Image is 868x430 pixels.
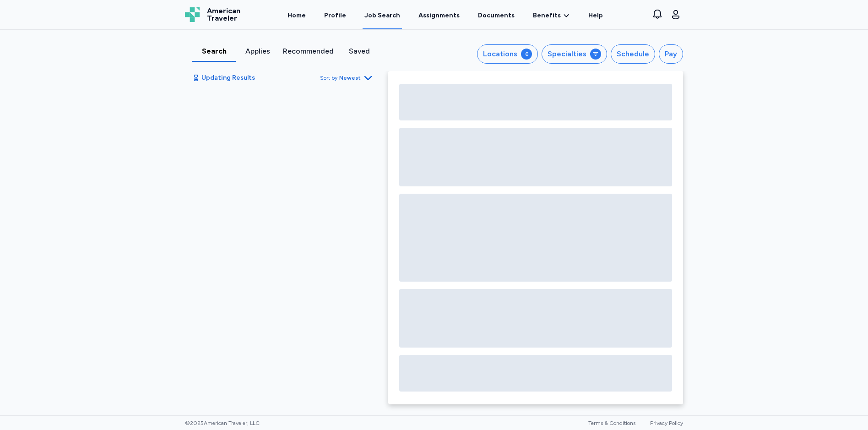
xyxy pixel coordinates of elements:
div: Recommended [283,46,334,57]
span: © 2025 American Traveler, LLC [185,419,260,427]
button: Specialties [542,44,607,64]
a: Job Search [363,1,402,29]
span: American Traveler [207,7,240,22]
img: Logo [185,7,200,22]
span: Newest [339,74,361,82]
div: Specialties [548,49,586,60]
div: Search [196,46,232,57]
button: Schedule [611,44,655,64]
span: Benefits [533,11,561,20]
button: Pay [659,44,683,64]
div: Job Search [364,11,400,20]
div: Applies [239,46,276,57]
div: Pay [665,49,677,60]
a: Privacy Policy [650,420,683,426]
span: Sort by [320,74,337,82]
div: Saved [341,46,377,57]
a: Benefits [533,11,570,20]
a: Terms & Conditions [588,420,635,426]
button: Locations6 [477,44,538,64]
button: Sort byNewest [320,72,374,83]
div: Schedule [617,49,649,60]
div: 6 [521,49,532,60]
div: Locations [483,49,517,60]
span: Updating Results [201,73,255,82]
